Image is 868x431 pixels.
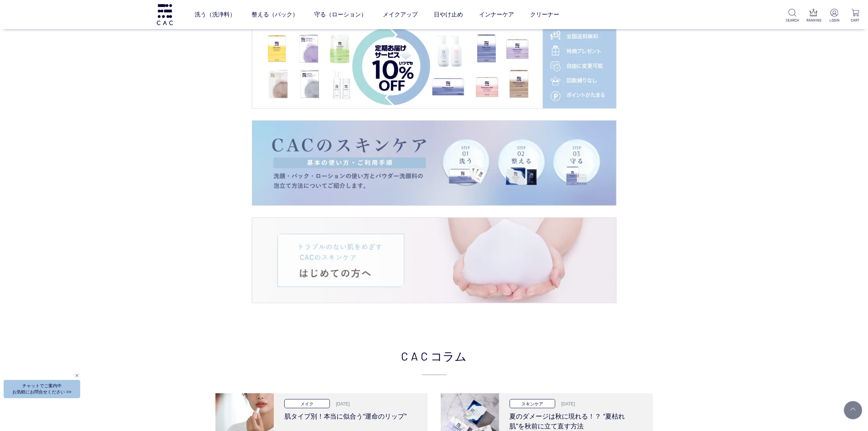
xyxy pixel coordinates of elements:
a: RANKING [807,9,820,23]
a: インナーケア [479,4,514,25]
img: 定期便サービス [252,23,616,108]
p: SEARCH [786,18,799,23]
a: はじめての方へはじめての方へ [252,218,616,303]
p: CART [849,18,862,23]
a: 整える（パック） [252,4,299,25]
span: コラム [431,347,467,365]
h3: 肌タイプ別！本当に似合う“運命のリップ” [284,408,412,422]
a: SEARCH [786,9,799,23]
a: 洗う（洗浄料） [195,4,236,25]
p: RANKING [807,18,820,23]
h2: CAC [215,347,653,375]
a: クリーナー [530,4,560,25]
p: [DATE] [332,401,350,407]
a: メイクアップ [383,4,418,25]
p: LOGIN [828,18,841,23]
p: [DATE] [557,401,575,407]
a: CART [849,9,862,23]
a: 日やけ止め [434,4,463,25]
img: CACの使い方 [252,121,616,206]
a: 守る（ローション） [315,4,367,25]
p: スキンケア [510,399,555,408]
a: LOGIN [828,9,841,23]
img: はじめての方へ [252,218,616,303]
a: CACの使い方CACの使い方 [252,121,616,206]
p: メイク [284,399,330,408]
img: logo [156,4,174,25]
a: 定期便サービス定期便サービス [252,23,616,108]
